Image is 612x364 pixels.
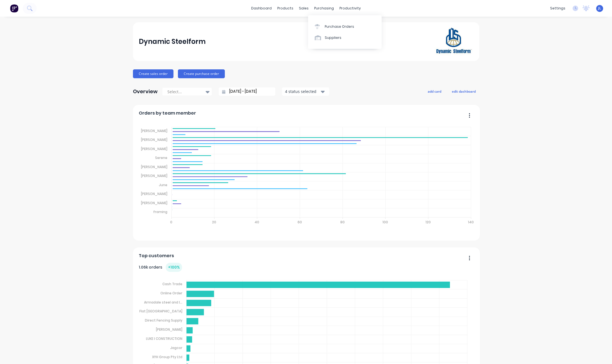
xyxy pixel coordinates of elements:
div: settings [547,4,568,12]
div: Dynamic Steelform [139,36,206,47]
tspan: Armadale steel and I... [144,300,182,304]
tspan: XYH Group Pty Ltd [152,355,182,359]
tspan: June [159,183,167,187]
tspan: [PERSON_NAME] [141,173,167,178]
div: Purchase Orders [325,24,354,29]
div: 1.06k orders [139,263,182,272]
tspan: framing [153,209,167,214]
tspan: 40 [255,220,259,224]
div: purchasing [311,4,337,12]
tspan: Online Order [160,291,182,295]
tspan: LUKE I CONSTRUCTION [146,336,182,341]
img: Factory [10,4,18,12]
a: dashboard [248,4,274,12]
span: Orders by team member [139,110,196,117]
a: Purchase Orders [308,21,382,32]
img: Dynamic Steelform [434,22,473,61]
span: JL [598,6,601,11]
span: Top customers [139,252,174,259]
button: 4 status selected [282,87,329,96]
tspan: 120 [425,220,431,224]
tspan: [PERSON_NAME] [141,191,167,196]
div: + 100 % [166,263,182,272]
tspan: [PERSON_NAME] [141,137,167,142]
div: sales [296,4,311,12]
tspan: Direct Fencing Supply [145,318,182,323]
button: Create purchase order [178,69,225,78]
tspan: Cash Trade [162,282,182,286]
button: Create sales order [133,69,173,78]
tspan: 0 [170,220,172,224]
tspan: 80 [340,220,345,224]
tspan: [PERSON_NAME] [141,201,167,205]
div: 4 status selected [285,89,320,94]
tspan: 20 [212,220,216,224]
tspan: [PERSON_NAME] [156,327,182,332]
tspan: [PERSON_NAME] [141,165,167,169]
tspan: 140 [468,220,474,224]
div: Suppliers [325,35,341,40]
a: Suppliers [308,32,382,43]
tspan: 100 [383,220,388,224]
tspan: Jagcor [170,345,182,350]
div: productivity [337,4,364,12]
button: edit dashboard [448,88,479,95]
div: Overview [133,86,158,97]
tspan: Granny Flat [GEOGRAPHIC_DATA] [126,309,182,314]
tspan: [PERSON_NAME] [141,146,167,151]
tspan: 60 [298,220,302,224]
div: products [274,4,296,12]
button: add card [424,88,445,95]
tspan: [PERSON_NAME] [141,128,167,133]
tspan: Serene [155,155,167,160]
